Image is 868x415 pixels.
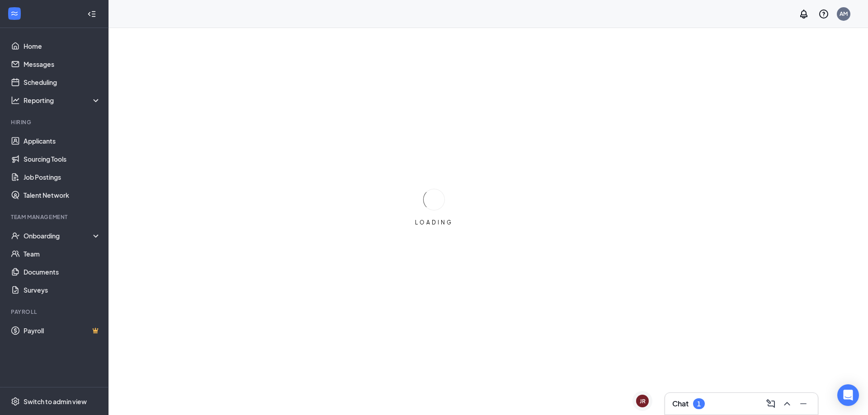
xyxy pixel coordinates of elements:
[11,96,20,105] svg: Analysis
[796,396,811,411] button: Minimize
[24,231,93,240] div: Onboarding
[765,398,776,409] svg: ComposeMessage
[24,132,101,150] a: Applicants
[24,37,101,55] a: Home
[840,10,848,18] div: AM
[782,398,793,409] svg: ChevronUp
[10,9,19,18] svg: WorkstreamLogo
[24,263,101,281] a: Documents
[24,186,101,204] a: Talent Network
[11,231,20,240] svg: UserCheck
[11,308,99,316] div: Payroll
[798,9,809,19] svg: Notifications
[24,55,101,73] a: Messages
[87,9,96,19] svg: Collapse
[11,213,99,221] div: Team Management
[24,322,101,340] a: PayrollCrown
[24,150,101,168] a: Sourcing Tools
[24,281,101,299] a: Surveys
[640,397,646,405] div: JR
[24,397,87,406] div: Switch to admin view
[798,398,809,409] svg: Minimize
[11,397,20,406] svg: Settings
[11,118,99,126] div: Hiring
[764,396,778,411] button: ComposeMessage
[697,400,701,408] div: 1
[24,245,101,263] a: Team
[411,219,457,226] div: LOADING
[24,73,101,91] a: Scheduling
[837,384,859,406] div: Open Intercom Messenger
[24,168,101,186] a: Job Postings
[672,399,689,409] h3: Chat
[818,9,829,19] svg: QuestionInfo
[24,96,101,105] div: Reporting
[780,396,794,411] button: ChevronUp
